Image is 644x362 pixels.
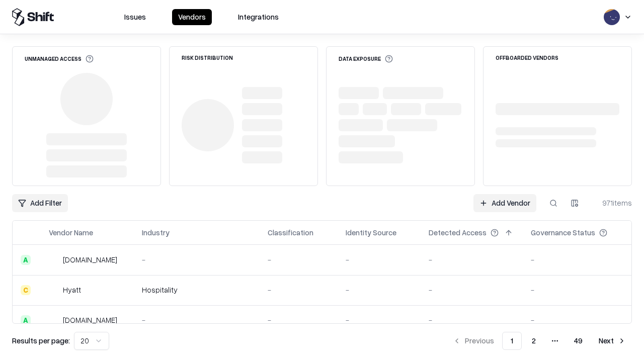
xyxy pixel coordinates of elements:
div: [DOMAIN_NAME] [63,254,117,265]
img: intrado.com [49,255,59,265]
a: Add Vendor [473,194,536,212]
div: Hospitality [142,285,252,295]
div: Detected Access [429,227,487,238]
img: Hyatt [49,285,59,295]
div: - [531,254,623,265]
div: 971 items [592,198,632,208]
div: C [21,285,31,295]
button: 2 [524,332,544,350]
nav: pagination [447,332,632,350]
div: Governance Status [531,227,595,238]
img: primesec.co.il [49,315,59,325]
div: Risk Distribution [182,55,233,60]
p: Results per page: [12,335,70,346]
div: A [21,315,31,325]
div: - [142,315,252,325]
div: - [531,315,623,325]
div: - [268,285,330,295]
div: - [268,254,330,265]
div: Offboarded Vendors [496,55,558,60]
div: - [429,315,515,325]
div: - [142,254,252,265]
button: Integrations [232,9,285,25]
button: Next [593,332,632,350]
div: - [346,315,413,325]
div: Classification [268,227,313,238]
button: Vendors [172,9,212,25]
button: 1 [502,332,522,350]
div: A [21,255,31,265]
button: 49 [566,332,591,350]
div: [DOMAIN_NAME] [63,315,117,325]
button: Add Filter [12,194,68,212]
div: - [429,254,515,265]
div: - [531,285,623,295]
button: Issues [118,9,152,25]
div: Identity Source [346,227,396,238]
div: Vendor Name [49,227,93,238]
div: Hyatt [63,285,81,295]
div: Data Exposure [339,55,393,63]
div: - [346,285,413,295]
div: - [268,315,330,325]
div: Industry [142,227,170,238]
div: Unmanaged Access [25,55,94,63]
div: - [429,285,515,295]
div: - [346,254,413,265]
